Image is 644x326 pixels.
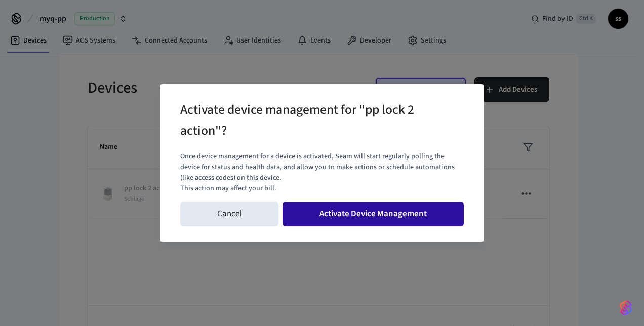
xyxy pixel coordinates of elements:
img: SeamLogoGradient.69752ec5.svg [620,300,632,316]
button: Cancel [180,202,278,226]
h2: Activate device management for "pp lock 2 action"? [180,96,435,147]
p: This action may affect your bill. [180,183,464,194]
button: Activate Device Management [283,202,464,226]
p: Once device management for a device is activated, Seam will start regularly polling the device fo... [180,151,464,183]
